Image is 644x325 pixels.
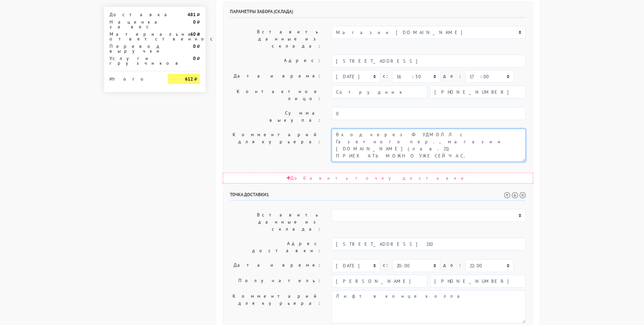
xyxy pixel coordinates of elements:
[332,86,427,98] input: Имя
[104,20,163,29] div: Наценка за вес
[443,259,462,271] label: до:
[430,86,526,98] input: Телефон
[193,55,196,61] strong: 0
[225,290,327,323] label: Комментарий для курьера:
[383,70,389,82] label: c:
[104,32,163,41] div: Материальная ответственность
[383,259,389,271] label: c:
[225,70,327,83] label: Дата и время:
[332,275,427,288] input: Имя
[430,275,526,288] input: Телефон
[104,12,163,17] div: Доставка
[225,209,327,235] label: Вставить данные из склада:
[225,238,327,257] label: Адрес доставки:
[188,11,196,18] strong: 481
[193,43,196,49] strong: 0
[332,129,526,162] textarea: Вход через Cofix с Газетного пер., магазин [DOMAIN_NAME](пав.21)
[104,56,163,65] div: Услуги грузчиков
[225,129,327,162] label: Комментарий для курьера:
[443,70,462,82] label: до:
[230,9,526,18] h6: Параметры забора (склада)
[230,192,526,201] h6: Точка доставки
[225,275,327,288] label: Получатель:
[225,26,327,52] label: Вставить данные из склада:
[225,259,327,272] label: Дата и время:
[190,31,196,37] strong: 60
[193,19,196,25] strong: 0
[104,44,163,53] div: Перевод выручки
[223,173,533,184] div: Добавить точку доставки
[332,290,526,323] textarea: Лифт в конце холла
[185,76,193,82] strong: 612
[110,74,158,81] div: Итого
[225,107,327,126] label: Сумма выкупа:
[225,86,327,105] label: Контактное лицо:
[266,191,269,198] span: 1
[225,55,327,67] label: Адрес:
